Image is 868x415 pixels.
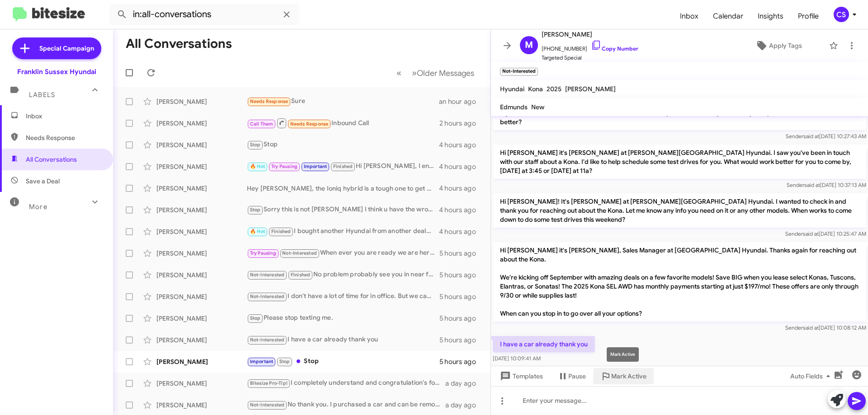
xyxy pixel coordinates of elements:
[271,228,291,234] span: Finished
[247,117,439,129] div: Inbound Call
[542,29,638,40] span: [PERSON_NAME]
[17,67,96,76] div: Franklin Sussex Hyundai
[156,336,247,345] div: [PERSON_NAME]
[785,230,866,237] span: Sender [DATE] 10:25:47 AM
[439,314,483,323] div: 5 hours ago
[493,355,541,362] span: [DATE] 10:09:41 AM
[250,294,285,299] span: Not-Interested
[412,67,417,79] span: »
[26,155,77,164] span: All Conversations
[493,336,595,352] p: I have a car already thank you
[673,3,706,29] a: Inbox
[528,85,543,93] span: Kona
[493,242,866,322] p: Hi [PERSON_NAME] it's [PERSON_NAME], Sales Manager at [GEOGRAPHIC_DATA] Hyundai. Thanks again for...
[611,368,646,384] span: Mark Active
[786,133,866,140] span: Sender [DATE] 10:27:43 AM
[247,140,439,150] div: Stop
[333,163,353,169] span: Finished
[439,336,483,345] div: 5 hours ago
[247,291,439,302] div: I don't have a lot of time for in office. But we can discuss over chats. Also no leasing as we dr...
[391,64,407,82] button: Previous
[247,184,439,193] div: Hey [PERSON_NAME], the Ioniq hybrid is a tough one to get a hold of here. Most people are keeping...
[247,378,445,388] div: I completely understand and congratulation's for your daughter . We can help with the process of ...
[804,182,820,188] span: said at
[542,40,638,53] span: [PHONE_NUMBER]
[156,270,247,280] div: [PERSON_NAME]
[26,133,103,142] span: Needs Response
[250,359,274,364] span: Important
[396,67,401,79] span: «
[439,357,483,366] div: 5 hours ago
[565,85,616,93] span: [PERSON_NAME]
[498,368,543,384] span: Templates
[500,68,538,76] small: Not-Interested
[250,380,288,386] span: Bitesize Pro-Tip!
[156,227,247,236] div: [PERSON_NAME]
[250,228,265,234] span: 🔥 Hot
[250,142,261,148] span: Stop
[439,119,483,128] div: 2 hours ago
[247,205,439,215] div: Sorry this is not [PERSON_NAME] I think u have the wrong number
[500,103,528,111] span: Edmunds
[803,324,819,331] span: said at
[156,314,247,323] div: [PERSON_NAME]
[547,85,561,93] span: 2025
[109,4,299,25] input: Search
[493,145,866,179] p: Hi [PERSON_NAME] it's [PERSON_NAME] at [PERSON_NAME][GEOGRAPHIC_DATA] Hyundai. I saw you've been ...
[783,368,841,384] button: Auto Fields
[706,3,750,29] a: Calendar
[247,226,439,237] div: I bought another Hyundai from another dealership.
[250,272,285,278] span: Not-Interested
[250,98,288,104] span: Needs Response
[593,368,654,384] button: Mark Active
[250,207,261,213] span: Stop
[247,400,445,410] div: No thank you. I purchased a car and can be removed from your list. Thanks for reaching out.
[439,162,483,171] div: 4 hours ago
[439,205,483,214] div: 4 hours ago
[607,347,639,362] div: Mark Active
[282,250,317,256] span: Not-Interested
[291,272,311,278] span: Finished
[250,315,261,321] span: Stop
[732,37,825,54] button: Apply Tags
[790,368,834,384] span: Auto Fields
[392,64,480,82] nav: Page navigation example
[750,3,791,29] a: Insights
[126,37,232,51] h1: All Conversations
[417,68,474,78] span: Older Messages
[791,3,826,29] a: Profile
[156,357,247,366] div: [PERSON_NAME]
[439,270,483,280] div: 5 hours ago
[803,230,819,237] span: said at
[591,45,638,52] a: Copy Number
[439,184,483,193] div: 4 hours ago
[406,64,480,82] button: Next
[12,37,101,59] a: Special Campaign
[550,368,593,384] button: Pause
[525,38,533,52] span: M
[834,7,849,22] div: CS
[279,359,290,364] span: Stop
[247,356,439,367] div: Stop
[568,368,586,384] span: Pause
[156,184,247,193] div: [PERSON_NAME]
[439,140,483,149] div: 4 hours ago
[531,103,544,111] span: New
[156,140,247,149] div: [PERSON_NAME]
[787,182,866,188] span: Sender [DATE] 10:37:13 AM
[769,37,802,54] span: Apply Tags
[29,91,55,99] span: Labels
[493,193,866,228] p: Hi [PERSON_NAME]! It's [PERSON_NAME] at [PERSON_NAME][GEOGRAPHIC_DATA] Hyundai. I wanted to check...
[247,248,439,258] div: When ever you are ready we are here for you. Heal up glad you are ok
[290,121,329,127] span: Needs Response
[156,379,247,388] div: [PERSON_NAME]
[247,313,439,323] div: Please stop texting me.
[250,121,274,127] span: Call Them
[156,205,247,214] div: [PERSON_NAME]
[439,249,483,258] div: 5 hours ago
[491,368,550,384] button: Templates
[156,119,247,128] div: [PERSON_NAME]
[271,163,297,169] span: Try Pausing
